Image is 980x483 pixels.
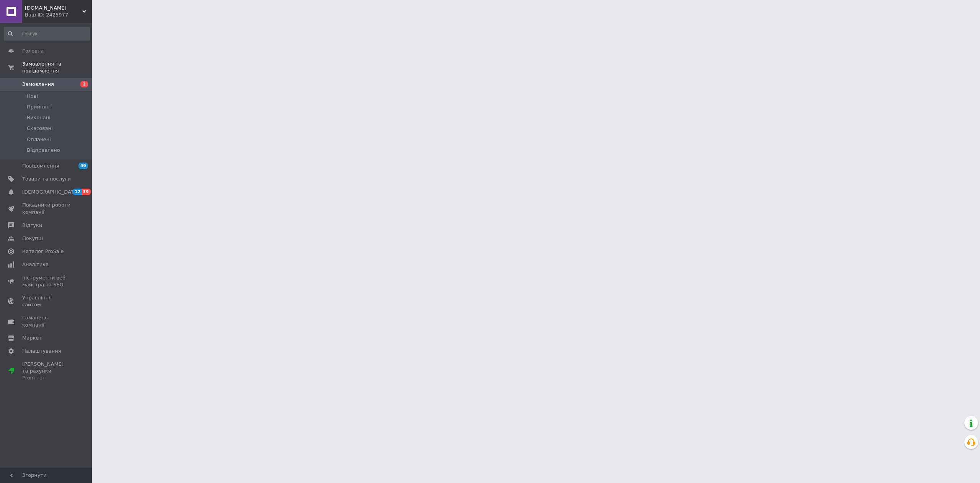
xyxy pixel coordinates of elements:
span: Аналітика [22,261,49,268]
span: Відгуки [22,222,42,229]
span: Скасовані [27,125,53,132]
input: Пошук [4,27,90,41]
span: Інструменти веб-майстра та SEO [22,274,71,288]
span: Налаштування [22,348,61,355]
span: Customlight.com.ua [25,5,82,11]
span: Відправлено [27,147,60,154]
span: Замовлення та повідомлення [22,61,92,74]
span: [DEMOGRAPHIC_DATA] [22,189,79,195]
span: Нові [27,93,38,100]
span: Товари та послуги [22,176,71,182]
span: Управління сайтом [22,294,71,308]
span: Гаманець компанії [22,314,71,328]
span: Покупці [22,235,43,242]
span: 12 [73,189,82,195]
span: Оплачені [27,136,51,143]
span: [PERSON_NAME] та рахунки [22,361,71,382]
span: Каталог ProSale [22,248,64,255]
span: 49 [78,163,88,169]
span: Замовлення [22,81,54,88]
span: Маркет [22,335,42,342]
span: 39 [82,189,90,195]
div: Prom топ [22,375,71,381]
span: 2 [80,81,88,87]
span: Показники роботи компанії [22,202,71,215]
span: Повідомлення [22,163,59,169]
span: Прийняті [27,103,51,110]
span: Головна [22,48,44,54]
div: Ваш ID: 2425977 [25,11,92,18]
span: Виконані [27,114,51,121]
